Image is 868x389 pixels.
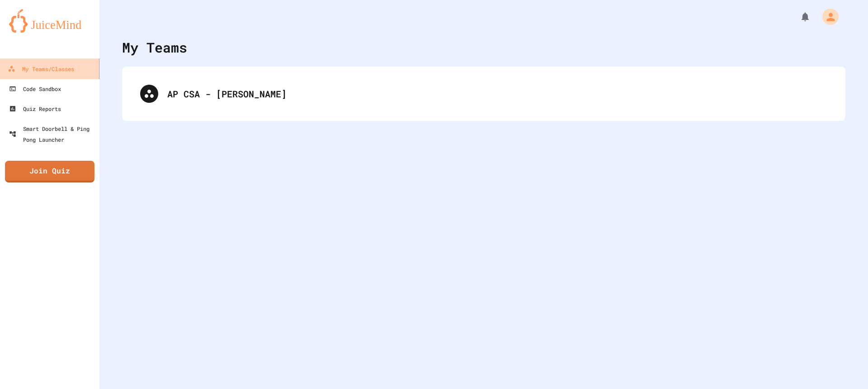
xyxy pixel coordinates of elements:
[122,37,187,58] div: My Teams
[131,76,836,112] div: AP CSA - [PERSON_NAME]
[9,83,61,94] div: Code Sandbox
[8,63,74,75] div: My Teams/Classes
[167,87,827,101] div: AP CSA - [PERSON_NAME]
[783,9,813,24] div: My Notifications
[9,9,90,33] img: logo-orange.svg
[9,103,61,114] div: Quiz Reports
[813,6,841,27] div: My Account
[5,161,94,182] a: Join Quiz
[9,123,96,145] div: Smart Doorbell & Ping Pong Launcher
